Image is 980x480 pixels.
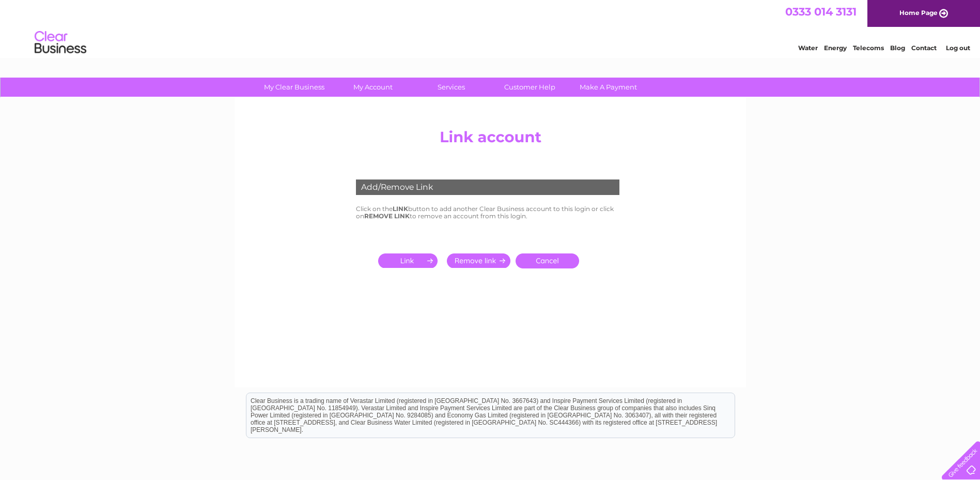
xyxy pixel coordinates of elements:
input: Submit [447,253,510,268]
div: Clear Business is a trading name of Verastar Limited (registered in [GEOGRAPHIC_DATA] No. 3667643... [246,6,735,50]
a: Log out [946,44,970,52]
a: 0333 014 3131 [785,5,857,18]
b: LINK [393,205,408,213]
div: Add/Remove Link [356,179,619,195]
a: Services [409,78,494,97]
input: Submit [378,253,442,268]
b: REMOVE LINK [364,212,410,220]
a: Blog [890,44,905,52]
a: Energy [824,44,847,52]
a: Contact [911,44,937,52]
a: My Clear Business [252,78,337,97]
a: Cancel [516,253,579,268]
img: logo.png [34,27,87,58]
a: Make A Payment [566,78,651,97]
a: Customer Help [487,78,572,97]
td: Click on the button to add another Clear Business account to this login or click on to remove an ... [353,203,627,222]
a: Telecoms [853,44,884,52]
a: Water [798,44,818,52]
a: My Account [330,78,415,97]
